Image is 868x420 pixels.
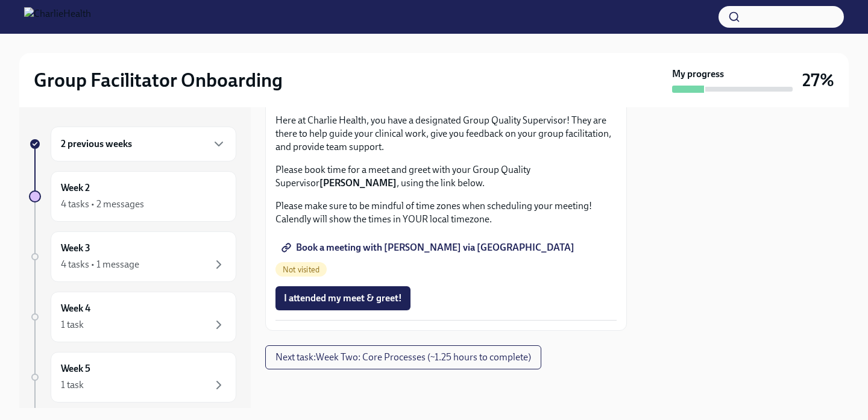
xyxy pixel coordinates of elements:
[284,292,402,304] span: I attended my meet & greet!
[29,231,236,282] a: Week 34 tasks • 1 message
[275,114,617,154] p: Here at Charlie Health, you have a designated Group Quality Supervisor! They are there to help gu...
[61,258,139,271] div: 4 tasks • 1 message
[29,171,236,222] a: Week 24 tasks • 2 messages
[24,7,91,27] img: CharlieHealth
[275,163,617,190] p: Please book time for a meet and greet with your Group Quality Supervisor , using the link below.
[672,67,724,81] strong: My progress
[29,352,236,403] a: Week 51 task
[275,199,617,226] p: Please make sure to be mindful of time zones when scheduling your meeting! Calendly will show the...
[61,302,90,315] h6: Week 4
[275,236,583,260] a: Book a meeting with [PERSON_NAME] via [GEOGRAPHIC_DATA]
[275,351,531,363] span: Next task : Week Two: Core Processes (~1.25 hours to complete)
[319,177,397,189] strong: [PERSON_NAME]
[61,318,84,331] div: 1 task
[275,286,410,310] button: I attended my meet & greet!
[61,378,84,392] div: 1 task
[802,69,834,91] h3: 27%
[61,362,90,375] h6: Week 5
[61,242,90,255] h6: Week 3
[61,198,144,211] div: 4 tasks • 2 messages
[265,345,541,369] button: Next task:Week Two: Core Processes (~1.25 hours to complete)
[61,137,132,151] h6: 2 previous weeks
[34,68,283,92] h2: Group Facilitator Onboarding
[61,181,90,195] h6: Week 2
[284,242,574,254] span: Book a meeting with [PERSON_NAME] via [GEOGRAPHIC_DATA]
[275,265,327,274] span: Not visited
[29,292,236,342] a: Week 41 task
[51,127,236,161] div: 2 previous weeks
